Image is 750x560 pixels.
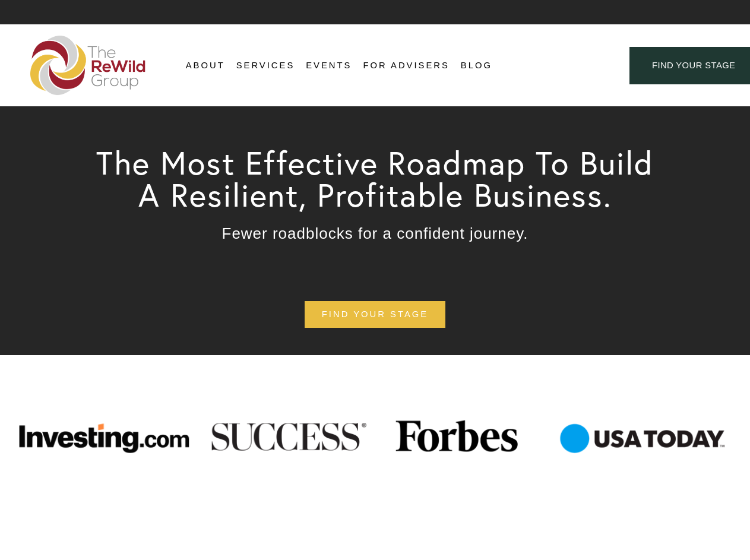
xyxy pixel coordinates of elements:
a: Events [306,57,352,75]
a: find your stage [305,301,445,328]
a: folder dropdown [186,57,225,75]
img: The ReWild Group [30,36,147,95]
span: Fewer roadblocks for a confident journey. [222,224,529,242]
span: The Most Effective Roadmap To Build A Resilient, Profitable Business. [96,143,664,215]
span: Services [236,58,295,74]
a: Blog [461,57,492,75]
span: About [186,58,225,74]
a: For Advisers [363,57,449,75]
a: folder dropdown [236,57,295,75]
